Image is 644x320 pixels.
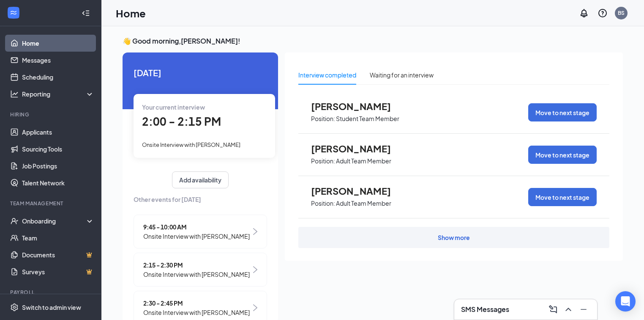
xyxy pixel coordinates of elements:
[548,304,558,314] svg: ComposeMessage
[615,291,636,312] div: Open Intercom Messenger
[22,35,94,52] a: Home
[10,200,93,207] div: Team Management
[22,157,94,174] a: Job Postings
[311,143,404,154] span: [PERSON_NAME]
[336,157,391,165] p: Adult Team Member
[143,308,250,317] span: Onsite Interview with [PERSON_NAME]
[143,298,250,308] span: 2:30 - 2:45 PM
[22,229,94,246] a: Team
[311,157,335,165] p: Position:
[142,114,221,128] span: 2:00 - 2:15 PM
[528,188,597,206] button: Move to next stage
[336,199,391,207] p: Adult Team Member
[22,174,94,191] a: Talent Network
[562,303,575,316] button: ChevronUp
[579,304,589,314] svg: Minimize
[370,70,434,80] div: Waiting for an interview
[22,246,94,263] a: DocumentsCrown
[22,69,94,86] a: Scheduling
[134,195,267,204] span: Other events for [DATE]
[461,305,509,314] h3: SMS Messages
[22,263,94,280] a: SurveysCrown
[546,303,560,316] button: ComposeMessage
[579,8,589,18] svg: Notifications
[143,222,250,232] span: 9:45 - 10:00 AM
[438,233,470,242] div: Show more
[134,66,267,79] span: [DATE]
[116,6,146,20] h1: Home
[598,8,608,18] svg: QuestionInfo
[10,303,19,312] svg: Settings
[10,90,19,98] svg: Analysis
[311,199,335,207] p: Position:
[143,232,250,241] span: Onsite Interview with [PERSON_NAME]
[22,90,95,98] div: Reporting
[22,52,94,69] a: Messages
[10,111,93,118] div: Hiring
[311,185,404,196] span: [PERSON_NAME]
[22,124,94,141] a: Applicants
[22,141,94,157] a: Sourcing Tools
[82,9,90,17] svg: Collapse
[618,9,625,17] div: BS
[311,115,335,123] p: Position:
[311,101,404,112] span: [PERSON_NAME]
[336,115,399,123] p: Student Team Member
[143,260,250,270] span: 2:15 - 2:30 PM
[172,171,229,188] button: Add availability
[9,8,18,17] svg: WorkstreamLogo
[528,103,597,121] button: Move to next stage
[563,304,573,314] svg: ChevronUp
[577,303,590,316] button: Minimize
[10,217,19,225] svg: UserCheck
[10,289,93,296] div: Payroll
[142,103,205,111] span: Your current interview
[528,146,597,164] button: Move to next stage
[22,217,87,225] div: Onboarding
[123,36,623,46] h3: 👋 Good morning, [PERSON_NAME] !
[142,141,240,148] span: Onsite Interview with [PERSON_NAME]
[298,70,356,80] div: Interview completed
[22,303,81,312] div: Switch to admin view
[143,270,250,279] span: Onsite Interview with [PERSON_NAME]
